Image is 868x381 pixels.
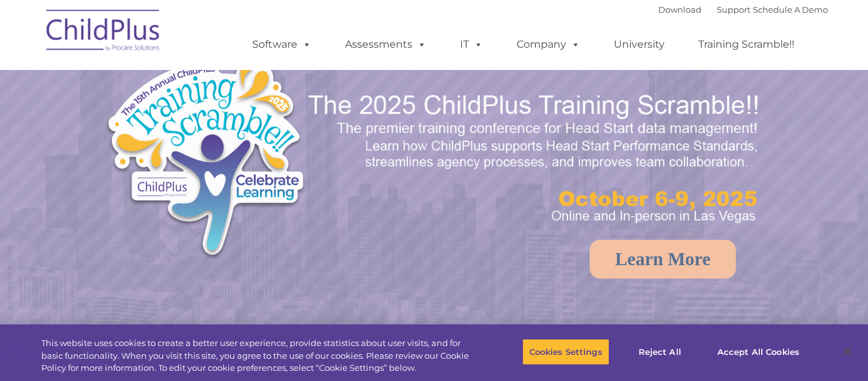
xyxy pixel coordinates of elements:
a: Training Scramble!! [686,32,807,57]
a: Support [717,4,750,15]
a: Download [658,4,702,15]
a: Company [504,32,593,57]
a: University [601,32,677,57]
img: ChildPlus by Procare Solutions [40,1,167,64]
font: | [658,4,828,15]
a: Learn More [590,240,736,279]
button: Close [834,338,862,366]
a: Schedule A Demo [753,4,828,15]
a: IT [447,32,496,57]
div: This website uses cookies to create a better user experience, provide statistics about user visit... [41,337,477,375]
button: Accept All Cookies [710,338,806,365]
button: Cookies Settings [522,338,609,365]
button: Reject All [620,338,700,365]
a: Assessments [332,32,439,57]
a: Software [240,32,324,57]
